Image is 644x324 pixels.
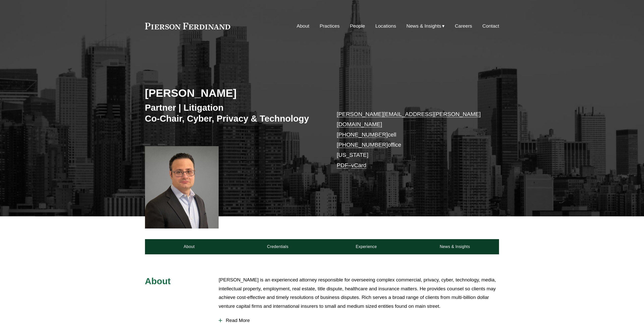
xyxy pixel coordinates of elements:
[337,162,348,168] a: PDF
[337,111,481,127] a: [PERSON_NAME][EMAIL_ADDRESS][PERSON_NAME][DOMAIN_NAME]
[219,276,499,311] p: [PERSON_NAME] is an experienced attorney responsible for overseeing complex commercial, privacy, ...
[350,21,365,31] a: People
[406,21,445,31] a: folder dropdown
[320,21,340,31] a: Practices
[337,142,388,148] a: [PHONE_NUMBER]
[337,131,388,138] a: [PHONE_NUMBER]
[145,239,234,254] a: About
[406,22,441,31] span: News & Insights
[351,162,366,168] a: vCard
[145,276,171,286] span: About
[222,318,499,323] span: Read More
[410,239,499,254] a: News & Insights
[337,109,484,170] p: cell office [US_STATE] –
[455,21,472,31] a: Careers
[375,21,396,31] a: Locations
[145,86,322,100] h2: [PERSON_NAME]
[322,239,411,254] a: Experience
[482,21,499,31] a: Contact
[297,21,309,31] a: About
[234,239,322,254] a: Credentials
[145,102,322,124] h3: Partner | Litigation Co-Chair, Cyber, Privacy & Technology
